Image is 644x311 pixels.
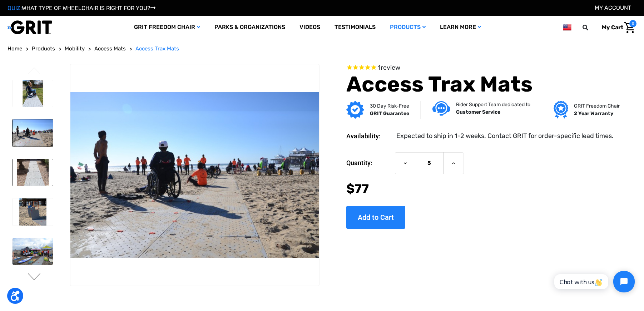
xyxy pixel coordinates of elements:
[602,24,623,31] span: My Cart
[629,20,636,27] span: 0
[13,159,53,186] img: Access Trax Mats
[8,45,636,53] nav: Breadcrumb
[432,101,450,116] img: Customer service
[456,101,530,108] p: Rider Support Team dedicated to
[586,20,596,35] input: Search
[65,45,85,52] span: Mobility
[370,110,409,117] strong: GRIT Guarantee
[13,198,53,226] img: Access Trax Mats
[135,45,179,53] a: Access Trax Mats
[574,110,613,117] strong: 2 Year Warranty
[596,20,636,35] a: Cart with 0 items
[396,131,614,141] dd: Expected to ship in 1-2 weeks. Contact GRIT for order-specific lead times.
[574,102,620,110] p: GRIT Freedom Chair
[65,45,85,53] a: Mobility
[346,152,391,174] label: Quantity:
[127,16,207,39] a: GRIT Freedom Chair
[135,45,179,52] span: Access Trax Mats
[624,22,635,33] img: Cart
[346,131,391,141] dt: Availability:
[563,23,571,32] img: us.png
[8,45,22,52] span: Home
[346,71,617,97] h1: Access Trax Mats
[346,206,405,229] input: Add to Cart
[370,102,409,110] p: 30 Day Risk-Free
[8,45,22,53] a: Home
[378,64,400,71] span: 1 reviews
[346,101,364,119] img: GRIT Guarantee
[8,5,22,11] span: QUIZ:
[546,265,641,298] iframe: Tidio Chat
[13,119,53,147] img: Access Trax Mats
[8,5,155,11] a: QUIZ:WHAT TYPE OF WHEELCHAIR IS RIGHT FOR YOU?
[32,45,55,52] span: Products
[13,238,53,265] img: Access Trax Mats
[27,273,42,282] button: Go to slide 2 of 6
[595,4,631,11] a: Account
[94,45,126,53] a: Access Mats
[346,64,617,72] span: Rated 5.0 out of 5 stars 1 reviews
[346,181,369,196] span: $77
[70,92,319,258] img: Access Trax Mats
[207,16,292,39] a: Parks & Organizations
[13,80,53,107] img: Access Trax Mats
[292,16,327,39] a: Videos
[327,16,383,39] a: Testimonials
[94,45,126,52] span: Access Mats
[381,64,400,71] span: review
[27,67,42,76] button: Go to slide 6 of 6
[554,101,568,119] img: Grit freedom
[8,20,52,35] img: GRIT All-Terrain Wheelchair and Mobility Equipment
[433,16,488,39] a: Learn More
[456,109,500,115] strong: Customer Service
[32,45,55,53] a: Products
[383,16,433,39] a: Products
